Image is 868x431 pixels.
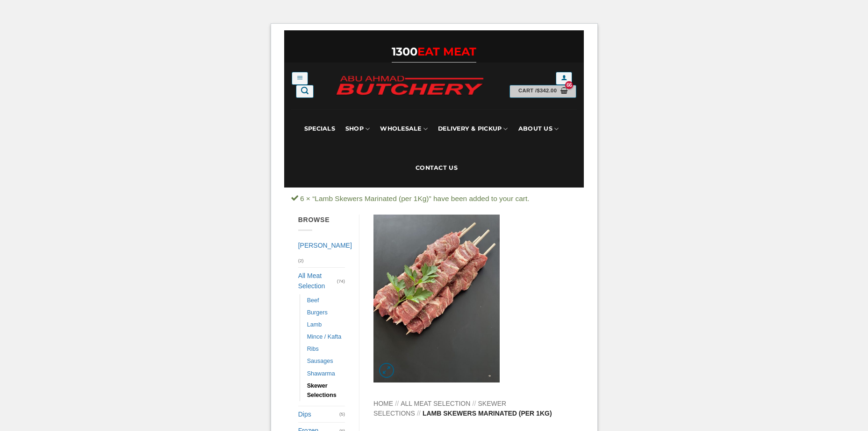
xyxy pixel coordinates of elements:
a: Home [373,400,393,407]
a: View cart [509,85,576,98]
img: Abu Ahmad Butchery [329,70,491,102]
span: Browse [298,216,330,223]
span: Lamb Skewers Marinated (per 1Kg) [423,410,552,417]
a: 1300EAT MEAT [392,45,476,58]
a: Specials [304,109,335,148]
a: Delivery & Pickup [438,109,508,148]
a: Mince / Kafta [307,331,342,343]
img: Lamb Skewers Marinated (per 1Kg) [373,215,500,382]
a: SHOP [345,109,370,148]
a: Wholesale [380,109,428,148]
a: Burgers [307,306,328,319]
span: // [473,400,476,407]
a: Shawarma [307,368,335,380]
a: [PERSON_NAME] [298,237,352,253]
span: // [395,400,399,407]
a: Ribs [307,343,319,355]
a: Search [296,85,314,98]
a: Lamb [307,319,322,331]
a: All Meat Selection [401,400,470,407]
bdi: 342.00 [537,88,557,93]
a: Menu [292,72,308,85]
div: 6 × “Lamb Skewers Marinated (per 1Kg)” have been added to your cart. [284,193,584,205]
a: Skewer Selections [307,380,345,401]
a: All Meat Selection [298,268,337,294]
a: Sausages [307,355,333,367]
span: (74) [337,274,345,288]
span: 1300 [392,45,417,58]
a: Beef [307,294,319,306]
a: Dips [298,406,339,422]
span: EAT MEAT [417,45,476,58]
span: // [417,410,421,417]
a: Login [556,72,572,85]
span: $ [537,87,540,95]
span: (2) [298,254,304,267]
a: About Us [518,109,559,148]
a: Contact Us [416,148,458,188]
a: Zoom [379,363,395,378]
span: Cart / [518,87,557,95]
span: (5) [339,407,345,421]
